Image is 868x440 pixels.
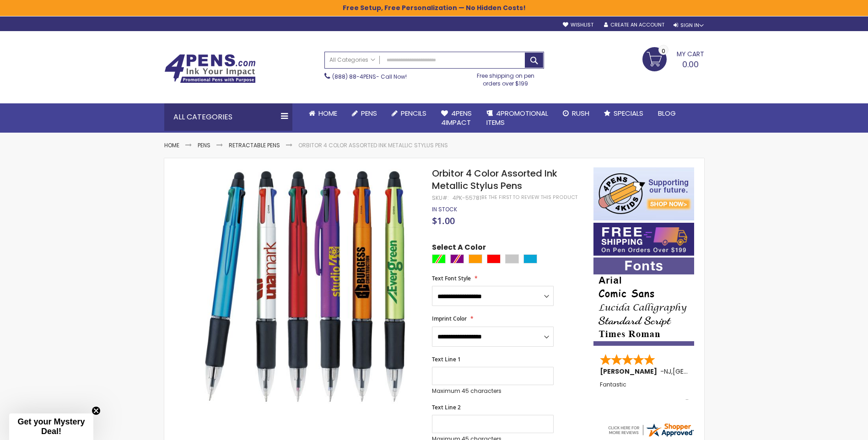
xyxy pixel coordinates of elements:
[332,73,407,80] span: - Call Now!
[593,258,694,346] img: font-personalization-examples
[182,166,420,404] img: Orbitor 4 Color Assorted Ink Metallic Stylus Pens
[662,47,665,55] span: 0
[432,194,449,202] strong: SKU
[487,254,501,263] div: Red
[345,103,384,123] a: Pens
[674,22,704,29] div: Sign In
[164,54,256,83] img: 4Pens Custom Pens and Promotional Products
[325,52,380,67] a: All Categories
[673,367,740,376] span: [GEOGRAPHIC_DATA]
[479,103,555,133] a: 4PROMOTIONALITEMS
[432,355,461,363] span: Text Line 1
[434,103,479,133] a: 4Pens4impact
[614,108,643,118] span: Specials
[432,274,471,282] span: Text Font Style
[600,367,660,376] span: [PERSON_NAME]
[572,108,589,118] span: Rush
[441,108,472,127] span: 4Pens 4impact
[164,103,292,131] div: All Categories
[302,103,345,123] a: Home
[469,254,482,263] div: Orange
[432,167,557,192] span: Orbitor 4 Color Assorted Ink Metallic Stylus Pens
[298,142,448,149] li: Orbitor 4 Color Assorted Ink Metallic Stylus Pens
[604,21,664,28] a: Create an Account
[555,103,597,123] a: Rush
[92,406,101,415] button: Close teaser
[17,417,85,436] span: Get your Mystery Deal!
[486,108,548,127] span: 4PROMOTIONAL ITEMS
[432,242,486,255] span: Select A Color
[607,422,695,438] img: 4pens.com widget logo
[198,141,210,149] a: Pens
[597,103,651,123] a: Specials
[793,415,868,440] iframe: Google Customer Reviews
[660,367,740,376] span: - ,
[164,141,179,149] a: Home
[332,73,376,80] a: (888) 88-4PENS
[432,387,554,395] p: Maximum 45 characters
[361,108,377,118] span: Pens
[318,108,337,118] span: Home
[432,315,467,322] span: Imprint Color
[432,205,457,213] span: In stock
[593,223,694,256] img: Free shipping on orders over $199
[9,413,93,440] div: Get your Mystery Deal!Close teaser
[467,69,544,87] div: Free shipping on pen orders over $199
[607,432,695,440] a: 4pens.com certificate URL
[593,167,694,220] img: 4pens 4 kids
[453,194,481,202] div: 4PK-55781
[563,21,593,28] a: Wishlist
[432,403,461,411] span: Text Line 2
[664,367,671,376] span: NJ
[642,47,704,70] a: 0.00 0
[505,254,519,263] div: Silver
[651,103,683,123] a: Blog
[432,215,455,227] span: $1.00
[432,206,457,213] div: Availability
[401,108,426,118] span: Pencils
[481,194,577,201] a: Be the first to review this product
[600,381,689,401] div: Fantastic
[658,108,676,118] span: Blog
[682,59,699,70] span: 0.00
[329,56,375,64] span: All Categories
[229,141,280,149] a: Retractable Pens
[384,103,434,123] a: Pencils
[523,254,537,263] div: Turquoise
